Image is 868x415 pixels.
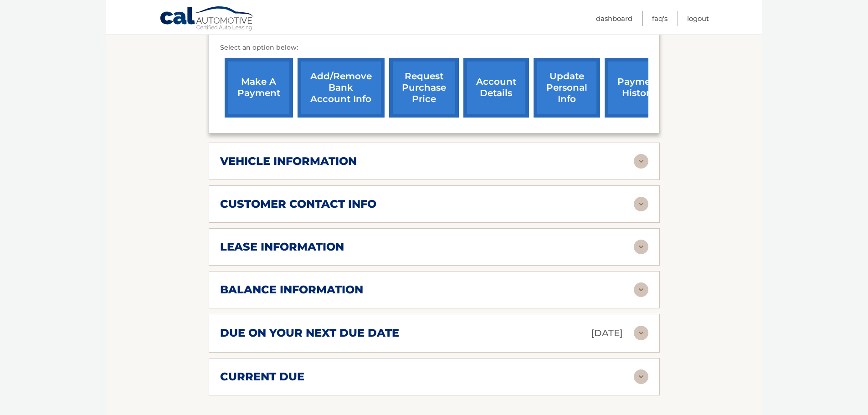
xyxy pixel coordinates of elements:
img: accordion-rest.svg [634,240,648,254]
a: request purchase price [389,58,459,118]
h2: customer contact info [220,197,376,211]
img: accordion-rest.svg [634,197,648,211]
h2: vehicle information [220,154,357,168]
h2: due on your next due date [220,326,399,340]
a: Dashboard [596,11,632,26]
a: account details [463,58,529,118]
a: payment history [605,58,673,118]
img: accordion-rest.svg [634,326,648,340]
h2: current due [220,370,304,384]
h2: lease information [220,240,344,254]
a: update personal info [534,58,600,118]
a: FAQ's [652,11,668,26]
img: accordion-rest.svg [634,369,648,384]
h2: balance information [220,283,363,297]
p: [DATE] [591,325,623,341]
a: Logout [687,11,709,26]
img: accordion-rest.svg [634,154,648,169]
img: accordion-rest.svg [634,282,648,297]
a: make a payment [225,58,293,118]
p: Select an option below: [220,42,648,53]
a: Add/Remove bank account info [298,58,385,118]
a: Cal Automotive [159,6,255,32]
